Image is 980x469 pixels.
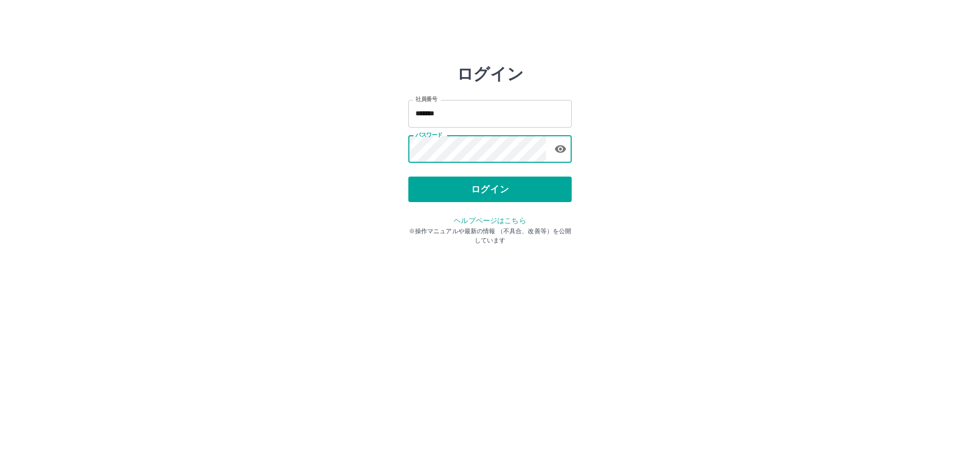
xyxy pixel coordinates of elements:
[408,227,572,245] p: ※操作マニュアルや最新の情報 （不具合、改善等）を公開しています
[457,64,524,84] h2: ログイン
[415,131,443,139] label: パスワード
[454,216,526,225] a: ヘルプページはこちら
[408,177,572,202] button: ログイン
[415,95,437,103] label: 社員番号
